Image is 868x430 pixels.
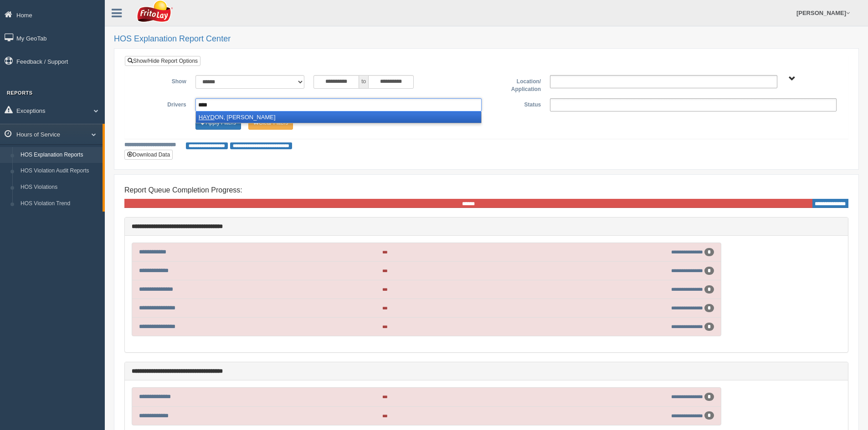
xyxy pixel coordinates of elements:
button: Download Data [124,150,173,160]
a: HOS Violation Audit Reports [16,163,103,179]
h2: HOS Explanation Report Center [114,35,859,44]
label: Show [132,75,191,86]
label: Status [486,98,545,109]
li: ON, [PERSON_NAME] [196,111,482,123]
a: HOS Violation Trend [16,196,103,212]
a: HOS Explanation Reports [16,147,103,163]
span: to [359,75,368,89]
a: Show/Hide Report Options [125,56,200,66]
a: HOS Violations [16,179,103,196]
label: Drivers [132,98,191,109]
label: Location/ Application [486,75,545,94]
em: HAYD [199,114,215,121]
h4: Report Queue Completion Progress: [124,186,848,194]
